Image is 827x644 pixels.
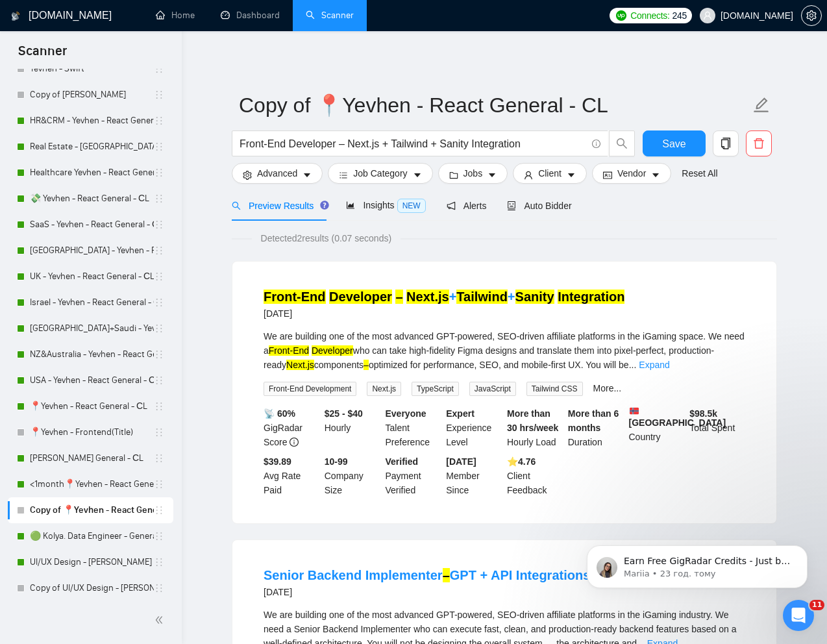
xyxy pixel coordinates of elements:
span: holder [154,479,164,489]
span: holder [154,401,164,412]
b: More than 6 months [568,408,619,433]
a: setting [801,10,822,21]
a: Reset All [682,166,717,180]
span: holder [154,505,164,515]
button: setting [801,5,822,26]
span: ... [629,360,637,370]
button: userClientcaret-down [513,163,587,184]
span: bars [339,170,348,180]
span: holder [154,116,164,126]
span: holder [154,245,164,256]
span: TypeScript [412,382,459,396]
div: Hourly Load [504,406,565,449]
span: holder [154,557,164,567]
span: Auto Bidder [507,201,571,211]
span: holder [154,531,164,541]
span: Save [662,136,685,152]
span: setting [802,10,821,21]
li: 🟢 Kolya. Data Engineer - General [8,523,173,549]
button: Save [643,130,706,156]
a: <1month📍Yevhen - React General - СL [30,471,154,497]
a: 🟢 Kolya. Data Engineer - General [30,523,154,549]
mark: Developer [312,345,353,356]
span: user [703,11,712,20]
button: barsJob Categorycaret-down [328,163,432,184]
div: Tooltip anchor [319,199,330,211]
span: 11 [809,600,824,610]
span: Jobs [463,166,483,180]
mark: Front-End [269,345,309,356]
span: caret-down [651,170,660,180]
span: Job Category [353,166,407,180]
span: caret-down [302,170,312,180]
li: UI/UX Design - Mariana Derevianko [8,549,173,575]
button: copy [713,130,739,156]
span: Client [538,166,562,180]
span: holder [154,323,164,334]
li: <1month📍Yevhen - React General - СL [8,471,173,497]
b: $25 - $40 [325,408,363,419]
a: homeHome [156,10,195,21]
div: Experience Level [443,406,504,449]
a: HR&CRM - Yevhen - React General - СL [30,108,154,134]
div: Client Feedback [504,454,565,497]
span: holder [154,453,164,464]
span: holder [154,297,164,308]
li: Israel - Yevhen - React General - СL [8,290,173,316]
div: Avg Rate Paid [261,454,322,497]
span: holder [154,64,164,74]
b: Everyone [386,408,426,419]
span: Preview Results [232,201,325,211]
li: ANTON - React General - СL [8,445,173,471]
input: Scanner name... [239,89,750,121]
div: [DATE] [264,306,624,321]
li: Real Estate - Yevhen - React General - СL [8,134,173,160]
li: UAE+Saudi - Yevhen - React General - СL [8,316,173,341]
b: 10-99 [325,456,348,467]
div: Hourly [322,406,383,449]
li: SaaS - Yevhen - React General - СL [8,212,173,238]
div: Member Since [443,454,504,497]
span: holder [154,349,164,360]
a: 💸 Yevhen - React General - СL [30,186,154,212]
b: Expert [446,408,475,419]
b: Verified [386,456,419,467]
a: Israel - Yevhen - React General - СL [30,290,154,316]
span: Connects: [630,8,669,23]
span: Advanced [257,166,297,180]
mark: Front-End [264,290,326,304]
mark: Sanity [515,290,554,304]
a: searchScanner [306,10,354,21]
iframe: Intercom notifications повідомлення [567,518,827,609]
li: UK - Yevhen - React General - СL [8,264,173,290]
li: NZ&Australia - Yevhen - React General - СL [8,341,173,367]
li: Copy of 📍Yevhen - React General - СL [8,497,173,523]
a: [PERSON_NAME] General - СL [30,445,154,471]
li: Switzerland - Yevhen - React General - СL [8,238,173,264]
span: caret-down [567,170,576,180]
span: 245 [673,8,687,23]
span: area-chart [346,201,355,210]
span: holder [154,427,164,438]
b: More than 30 hrs/week [507,408,558,433]
span: holder [154,193,164,204]
span: double-left [154,613,167,626]
li: Healthcare Yevhen - React General - СL [8,160,173,186]
div: [DATE] [264,584,590,600]
b: $ 98.5k [689,408,717,419]
span: idcard [603,170,612,180]
a: SaaS - Yevhen - React General - СL [30,212,154,238]
button: idcardVendorcaret-down [592,163,671,184]
div: Payment Verified [383,454,444,497]
span: Scanner [8,42,77,69]
mark: Next.js [406,290,449,304]
span: user [524,170,533,180]
mark: – [443,568,450,582]
img: 🇳🇴 [630,406,639,415]
b: ⭐️ 4.76 [507,456,536,467]
b: [DATE] [446,456,476,467]
span: NEW [397,199,426,213]
span: info-circle [290,438,299,447]
span: edit [753,97,770,114]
